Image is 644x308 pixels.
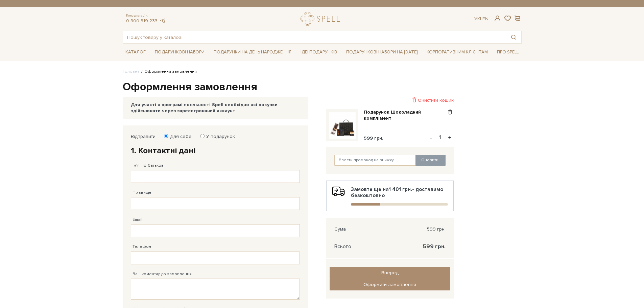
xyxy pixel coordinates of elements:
[326,97,454,103] div: Очистити кошик
[200,134,205,138] input: У подарунок
[164,134,168,138] input: Для себе
[152,47,207,57] a: Подарункові набори
[480,16,481,22] span: |
[126,18,158,24] a: 0 800 319 233
[133,244,151,250] label: Телефон
[334,226,346,232] span: Сума
[131,145,300,156] h2: 1. Контактні дані
[211,47,294,57] a: Подарунки на День народження
[334,243,351,250] span: Всього
[415,155,446,166] button: Оновити
[202,134,235,140] label: У подарунок
[364,135,383,141] span: 599 грн.
[133,271,193,277] label: Ваш коментар до замовлення.
[494,47,521,57] a: Про Spell
[506,31,521,43] button: Пошук товару у каталозі
[133,163,165,169] label: Ім'я По-батькові
[131,134,156,140] label: Відправити
[159,18,166,24] a: telegram
[332,186,448,206] div: Замовте ще на - доставимо безкоштовно
[140,69,197,75] li: Оформлення замовлення
[123,47,148,57] a: Каталог
[381,270,399,276] span: Вперед
[133,217,142,223] label: Email
[301,12,343,26] a: logo
[423,243,446,250] span: 599 грн.
[334,155,416,166] input: Ввести промокод на знижку
[298,47,340,57] a: Ідеї подарунків
[123,31,506,43] input: Пошук товару у каталозі
[329,112,356,139] img: Подарунок Шоколадний комплімент
[474,16,488,22] div: Ук
[131,102,300,114] div: Для участі в програмі лояльності Spell необхідно всі покупки здійснювати через зареєстрований акк...
[428,133,434,143] button: -
[424,46,491,58] a: Корпоративним клієнтам
[363,282,416,287] span: Оформити замовлення
[427,226,446,232] span: 599 грн.
[133,190,151,196] label: Прізвище
[364,109,447,121] a: Подарунок Шоколадний комплімент
[126,14,166,18] span: Консультація:
[343,46,420,58] a: Подарункові набори на [DATE]
[446,133,454,143] button: +
[123,80,522,94] h1: Оформлення замовлення
[389,186,412,192] b: 1 401 грн.
[166,134,192,140] label: Для себе
[123,69,140,74] a: Головна
[482,16,488,22] a: En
